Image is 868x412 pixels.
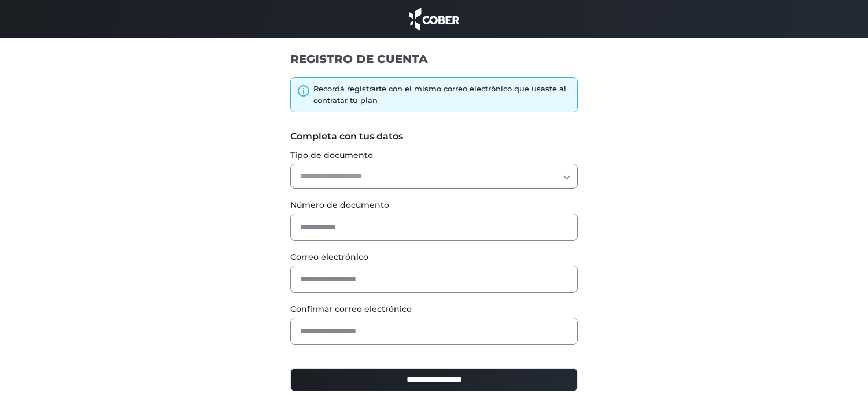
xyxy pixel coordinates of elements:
[290,51,578,67] h1: REGISTRO DE CUENTA
[406,6,463,32] img: cober_marca.png
[313,83,571,106] div: Recordá registrarte con el mismo correo electrónico que usaste al contratar tu plan
[290,199,578,211] label: Número de documento
[290,149,578,161] label: Tipo de documento
[290,303,578,315] label: Confirmar correo electrónico
[290,251,578,263] label: Correo electrónico
[290,130,578,144] label: Completa con tus datos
